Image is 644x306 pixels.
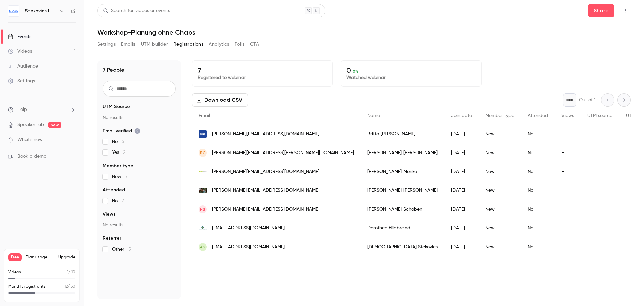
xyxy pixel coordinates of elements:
span: Free [8,253,22,261]
span: Book a demo [17,153,46,160]
span: AS [200,244,205,250]
div: No [521,143,555,162]
span: [PERSON_NAME][EMAIL_ADDRESS][DOMAIN_NAME] [212,206,319,213]
button: UTM builder [141,39,168,50]
span: Referrer [103,235,121,242]
button: Download CSV [192,93,248,107]
button: CTA [250,39,259,50]
span: Email [199,113,210,118]
div: Search for videos or events [103,7,170,14]
span: 12 [64,285,68,289]
div: - [555,125,581,143]
p: / 30 [64,283,75,290]
div: Events [8,33,31,40]
span: PC [200,150,206,156]
span: 0 % [353,69,359,74]
img: sales4good.org [199,168,207,176]
span: What's new [17,136,43,143]
div: [DATE] [444,219,479,237]
div: [DATE] [444,125,479,143]
p: / 10 [67,269,75,275]
span: Attended [103,187,125,193]
div: No [521,219,555,237]
span: Other [112,246,131,253]
p: Registered to webinar [198,74,327,81]
span: 5 [128,247,131,252]
div: [PERSON_NAME] [PERSON_NAME] [361,181,444,200]
div: New [479,200,521,219]
div: No [521,125,555,143]
span: Plan usage [26,255,54,260]
div: [DEMOGRAPHIC_DATA] Stekovics [361,237,444,256]
div: Britta [PERSON_NAME] [361,125,444,143]
span: Attended [528,113,548,118]
p: Out of 1 [579,97,596,103]
div: New [479,219,521,237]
div: [PERSON_NAME] Schöben [361,200,444,219]
li: help-dropdown-opener [8,106,76,113]
div: No [521,162,555,181]
div: [DATE] [444,143,479,162]
span: [EMAIL_ADDRESS][DOMAIN_NAME] [212,225,285,232]
span: [EMAIL_ADDRESS][DOMAIN_NAME] [212,244,285,251]
p: No results [103,222,176,228]
div: - [555,237,581,256]
div: [PERSON_NAME] [PERSON_NAME] [361,143,444,162]
span: 1 [67,270,68,274]
h1: Workshop-Planung ohne Chaos [97,28,631,36]
img: dorothee-hildbrand.de [199,226,207,230]
span: Member type [103,163,133,169]
section: facet-groups [103,103,176,253]
span: [PERSON_NAME][EMAIL_ADDRESS][DOMAIN_NAME] [212,187,319,194]
span: Help [17,106,27,113]
div: Settings [8,78,35,84]
button: Polls [235,39,245,50]
span: [PERSON_NAME][EMAIL_ADDRESS][DOMAIN_NAME] [212,131,319,138]
p: Videos [8,269,21,275]
span: Name [367,113,380,118]
span: 7 [125,174,128,179]
div: - [555,200,581,219]
h1: 7 People [103,66,124,74]
p: Watched webinar [346,74,476,81]
span: Email verified [103,128,140,134]
span: Views [561,113,574,118]
button: Settings [97,39,116,50]
button: Upgrade [58,255,75,260]
span: Views [103,211,116,218]
div: Dorothee Hildbrand [361,219,444,237]
a: SpeakerHub [17,121,44,128]
span: UTM Source [103,103,130,110]
button: Analytics [209,39,229,50]
span: NS [200,206,205,212]
div: - [555,219,581,237]
p: No results [103,114,176,121]
div: - [555,143,581,162]
div: [DATE] [444,200,479,219]
span: new [48,122,61,128]
div: [DATE] [444,181,479,200]
div: No [521,237,555,256]
img: lenakaul.de [199,188,207,193]
div: New [479,237,521,256]
span: UTM source [587,113,612,118]
span: [PERSON_NAME][EMAIL_ADDRESS][DOMAIN_NAME] [212,168,319,175]
span: 7 [122,199,124,203]
div: - [555,162,581,181]
div: New [479,143,521,162]
button: Emails [121,39,135,50]
p: Monthly registrants [8,283,46,290]
div: New [479,181,521,200]
p: 7 [198,66,327,74]
span: 5 [122,139,124,144]
div: New [479,125,521,143]
div: Audience [8,63,38,70]
span: Join date [451,113,472,118]
img: gmx.de [199,130,207,138]
span: New [112,173,128,180]
div: - [555,181,581,200]
h6: Stekovics LABS [25,8,56,14]
img: Stekovics LABS [8,6,19,16]
span: Member type [485,113,514,118]
button: Share [588,4,614,17]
